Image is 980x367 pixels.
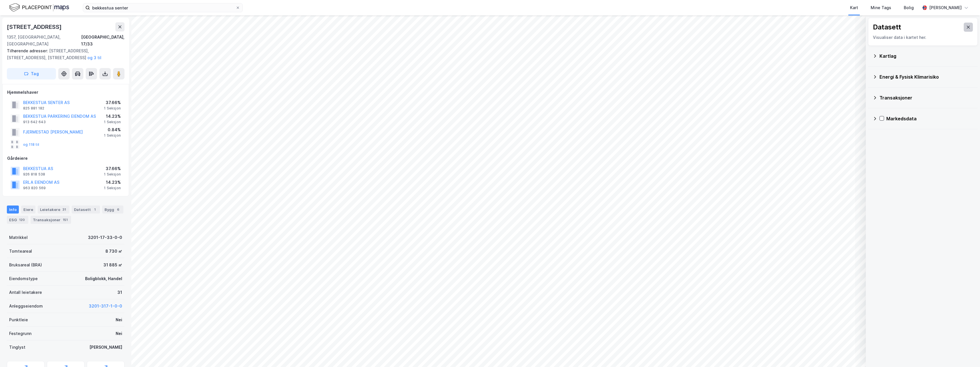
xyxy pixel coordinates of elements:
[904,4,914,11] div: Bolig
[7,68,56,79] button: Tag
[104,106,121,111] div: 1 Seksjon
[7,155,124,162] div: Gårdeiere
[92,207,98,212] div: 1
[104,113,121,120] div: 14.23%
[21,206,35,214] div: Eiere
[62,217,69,223] div: 151
[104,120,121,124] div: 1 Seksjon
[72,206,100,214] div: Datasett
[873,23,901,32] div: Datasett
[9,248,32,255] div: Tomteareal
[88,234,122,241] div: 3201-17-33-0-0
[23,186,46,190] div: 963 820 569
[23,106,44,111] div: 825 881 182
[951,340,980,367] iframe: Chat Widget
[117,289,122,296] div: 31
[81,34,124,47] div: [GEOGRAPHIC_DATA], 17/33
[7,22,63,31] div: [STREET_ADDRESS]
[7,89,124,96] div: Hjemmelshaver
[9,275,38,282] div: Eiendomstype
[85,275,122,282] div: Boligblokk, Handel
[886,115,973,122] div: Markedsdata
[7,47,120,61] div: [STREET_ADDRESS], [STREET_ADDRESS], [STREET_ADDRESS]
[104,179,121,186] div: 14.23%
[879,53,973,59] div: Kartlag
[871,4,891,11] div: Mine Tags
[850,4,858,11] div: Kart
[9,344,25,351] div: Tinglyst
[104,165,121,172] div: 37.66%
[104,133,121,138] div: 1 Seksjon
[90,3,236,12] input: Søk på adresse, matrikkel, gårdeiere, leietakere eller personer
[9,234,28,241] div: Matrikkel
[104,126,121,133] div: 0.84%
[9,289,42,296] div: Antall leietakere
[9,3,69,13] img: logo.f888ab2527a4732fd821a326f86c7f29.svg
[9,262,42,268] div: Bruksareal (BRA)
[9,303,43,310] div: Anleggseiendom
[9,330,31,337] div: Festegrunn
[7,206,19,214] div: Info
[61,207,67,212] div: 31
[38,206,69,214] div: Leietakere
[7,216,28,224] div: ESG
[102,206,123,214] div: Bygg
[18,217,26,223] div: 120
[9,316,28,323] div: Punktleie
[7,34,81,47] div: 1357, [GEOGRAPHIC_DATA], [GEOGRAPHIC_DATA]
[951,340,980,367] div: Kontrollprogram for chat
[104,172,121,177] div: 1 Seksjon
[7,48,49,53] span: Tilhørende adresser:
[89,303,122,310] button: 3201-317-1-0-0
[879,94,973,101] div: Transaksjoner
[89,344,122,351] div: [PERSON_NAME]
[105,248,122,255] div: 8 730 ㎡
[104,186,121,190] div: 1 Seksjon
[104,99,121,106] div: 37.66%
[115,207,121,212] div: 6
[879,73,973,80] div: Energi & Fysisk Klimarisiko
[116,316,122,323] div: Nei
[873,34,973,41] div: Visualiser data i kartet her.
[103,262,122,268] div: 31 885 ㎡
[23,172,45,177] div: 926 818 538
[929,4,962,11] div: [PERSON_NAME]
[116,330,122,337] div: Nei
[23,120,46,124] div: 913 642 643
[31,216,71,224] div: Transaksjoner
